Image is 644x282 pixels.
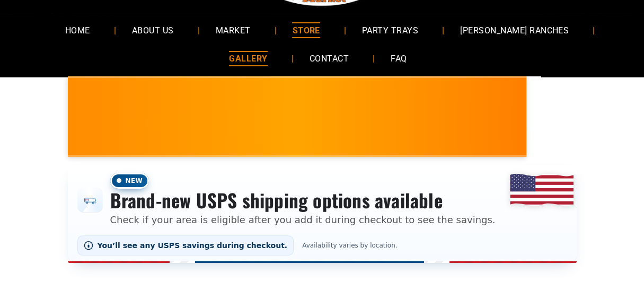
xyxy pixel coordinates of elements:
[375,45,422,73] a: FAQ
[116,16,190,44] a: ABOUT US
[98,241,288,250] span: You’ll see any USPS savings during checkout.
[346,16,434,44] a: PARTY TRAYS
[229,51,267,66] span: GALLERY
[110,173,149,189] span: New
[49,16,106,44] a: HOME
[110,213,496,227] p: Check if your area is eligible after you add it during checkout to see the savings.
[299,242,400,249] span: Availability varies by location.
[68,165,577,263] div: Shipping options announcement
[110,189,496,212] h3: Brand-new USPS shipping options available
[200,16,267,44] a: MARKET
[276,16,336,44] a: STORE
[213,45,283,73] a: GALLERY
[294,45,365,73] a: CONTACT
[444,16,585,44] a: [PERSON_NAME] RANCHES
